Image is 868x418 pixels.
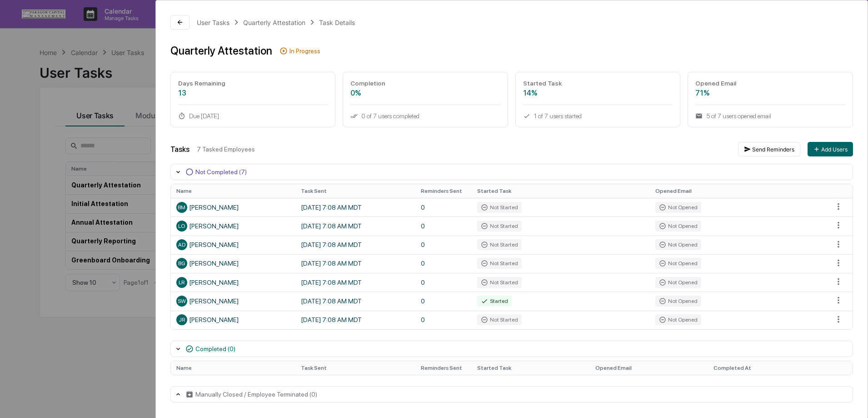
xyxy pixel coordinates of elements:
[171,361,295,375] th: Name
[178,223,185,229] span: LO
[243,19,305,26] div: Quarterly Attestation
[655,258,701,269] div: Not Opened
[295,236,415,254] td: [DATE] 7:08 AM MDT
[295,198,415,217] td: [DATE] 7:08 AM MDT
[176,202,290,213] div: [PERSON_NAME]
[415,311,472,329] td: 0
[650,184,828,198] th: Opened Email
[415,361,472,375] th: Reminders Sent
[415,198,472,217] td: 0
[179,317,185,323] span: JR
[523,112,673,120] div: 1 of 7 users started
[695,112,845,120] div: 5 of 7 users opened email
[477,202,522,213] div: Not Started
[655,277,701,288] div: Not Opened
[295,254,415,273] td: [DATE] 7:08 AM MDT
[415,184,472,198] th: Reminders Sent
[477,277,522,288] div: Not Started
[808,142,853,156] button: Add Users
[289,47,320,55] div: In Progress
[655,239,701,250] div: Not Opened
[178,89,328,97] div: 13
[350,80,500,87] div: Completion
[295,292,415,310] td: [DATE] 7:08 AM MDT
[839,388,863,413] iframe: Open customer support
[197,19,229,26] div: User Tasks
[655,296,701,307] div: Not Opened
[179,279,185,286] span: LR
[472,361,590,375] th: Started Task
[176,221,290,232] div: [PERSON_NAME]
[178,298,186,304] span: SW
[178,204,185,211] span: BM
[176,277,290,288] div: [PERSON_NAME]
[415,273,472,292] td: 0
[477,314,522,325] div: Not Started
[176,314,290,325] div: [PERSON_NAME]
[319,19,355,26] div: Task Details
[176,296,290,307] div: [PERSON_NAME]
[472,184,650,198] th: Started Task
[197,146,731,153] div: 7 Tasked Employees
[655,314,701,325] div: Not Opened
[523,89,673,97] div: 14%
[170,145,190,154] div: Tasks
[415,254,472,273] td: 0
[178,112,328,120] div: Due [DATE]
[195,345,235,353] div: Completed (0)
[477,221,522,232] div: Not Started
[655,202,701,213] div: Not Opened
[195,391,317,398] div: Manually Closed / Employee Terminated (0)
[295,311,415,329] td: [DATE] 7:08 AM MDT
[695,80,845,87] div: Opened Email
[295,184,415,198] th: Task Sent
[477,239,522,250] div: Not Started
[176,258,290,269] div: [PERSON_NAME]
[295,361,415,375] th: Task Sent
[195,168,247,176] div: Not Completed (7)
[176,239,290,250] div: [PERSON_NAME]
[350,112,500,120] div: 0 of 7 users completed
[523,80,673,87] div: Started Task
[171,184,295,198] th: Name
[477,258,522,269] div: Not Started
[590,361,708,375] th: Opened Email
[415,292,472,310] td: 0
[415,217,472,235] td: 0
[170,44,272,57] div: Quarterly Attestation
[708,361,828,375] th: Completed At
[738,142,800,156] button: Send Reminders
[295,217,415,235] td: [DATE] 7:08 AM MDT
[415,236,472,254] td: 0
[178,242,185,248] span: AD
[178,260,185,267] span: BG
[350,89,500,97] div: 0%
[655,221,701,232] div: Not Opened
[295,273,415,292] td: [DATE] 7:08 AM MDT
[695,89,845,97] div: 71%
[178,80,328,87] div: Days Remaining
[477,296,512,307] div: Started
